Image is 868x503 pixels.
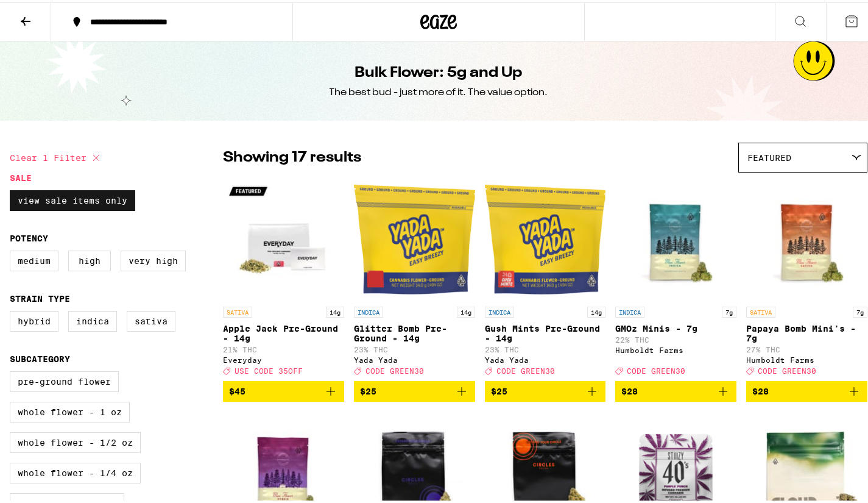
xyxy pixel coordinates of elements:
[235,365,303,373] span: USE CODE 35OFF
[615,304,644,315] p: INDICA
[615,321,736,331] p: GMOz Minis - 7g
[485,176,606,298] img: Yada Yada - Gush Mints Pre-Ground - 14g
[587,304,605,315] p: 14g
[68,309,117,329] label: Indica
[223,343,344,351] p: 21% THC
[746,354,867,362] div: Humboldt Farms
[615,344,736,352] div: Humboldt Farms
[747,151,791,160] span: Featured
[496,365,555,373] span: CODE GREEN30
[223,379,344,399] button: Add to bag
[485,304,514,315] p: INDICA
[10,352,70,362] legend: Subcategory
[485,343,606,351] p: 23% THC
[354,176,475,379] a: Open page for Glitter Bomb Pre-Ground - 14g from Yada Yada
[746,321,867,341] p: Papaya Bomb Mini's - 7g
[354,343,475,351] p: 23% THC
[722,304,736,315] p: 7g
[354,321,475,341] p: Glitter Bomb Pre-Ground - 14g
[485,354,606,362] div: Yada Yada
[354,176,475,298] img: Yada Yada - Glitter Bomb Pre-Ground - 14g
[621,384,638,394] span: $28
[10,188,135,209] label: View Sale Items Only
[746,176,867,298] img: Humboldt Farms - Papaya Bomb Mini's - 7g
[746,343,867,351] p: 27% THC
[10,231,48,241] legend: Potency
[10,399,130,420] label: Whole Flower - 1 oz
[10,369,119,390] label: Pre-ground Flower
[10,291,70,301] legend: Strain Type
[354,354,475,362] div: Yada Yada
[746,176,867,379] a: Open page for Papaya Bomb Mini's - 7g from Humboldt Farms
[223,304,252,315] p: SATIVA
[10,460,141,481] label: Whole Flower - 1/4 oz
[326,304,344,315] p: 14g
[758,365,816,373] span: CODE GREEN30
[615,334,736,341] p: 22% THC
[853,304,867,315] p: 7g
[223,176,344,379] a: Open page for Apple Jack Pre-Ground - 14g from Everyday
[354,379,475,399] button: Add to bag
[330,84,548,97] div: The best bud - just more of it. The value option.
[457,304,475,315] p: 14g
[229,384,245,394] span: $45
[615,176,736,298] img: Humboldt Farms - GMOz Minis - 7g
[355,60,523,81] h1: Bulk Flower: 5g and Up
[485,379,606,399] button: Add to bag
[746,379,867,399] button: Add to bag
[615,176,736,379] a: Open page for GMOz Minis - 7g from Humboldt Farms
[485,176,606,379] a: Open page for Gush Mints Pre-Ground - 14g from Yada Yada
[752,384,769,394] span: $28
[10,248,58,269] label: Medium
[7,9,88,18] span: Hi. Need any help?
[10,430,141,451] label: Whole Flower - 1/2 oz
[365,365,424,373] span: CODE GREEN30
[491,384,507,394] span: $25
[615,379,736,399] button: Add to bag
[10,140,104,171] button: Clear 1 filter
[10,171,32,180] legend: Sale
[485,321,606,341] p: Gush Mints Pre-Ground - 14g
[10,309,58,329] label: Hybrid
[354,304,383,315] p: INDICA
[746,304,775,315] p: SATIVA
[68,248,111,269] label: High
[223,176,344,298] img: Everyday - Apple Jack Pre-Ground - 14g
[223,321,344,341] p: Apple Jack Pre-Ground - 14g
[121,248,186,269] label: Very High
[360,384,376,394] span: $25
[223,354,344,362] div: Everyday
[223,145,361,166] p: Showing 17 results
[127,309,175,329] label: Sativa
[627,365,685,373] span: CODE GREEN30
